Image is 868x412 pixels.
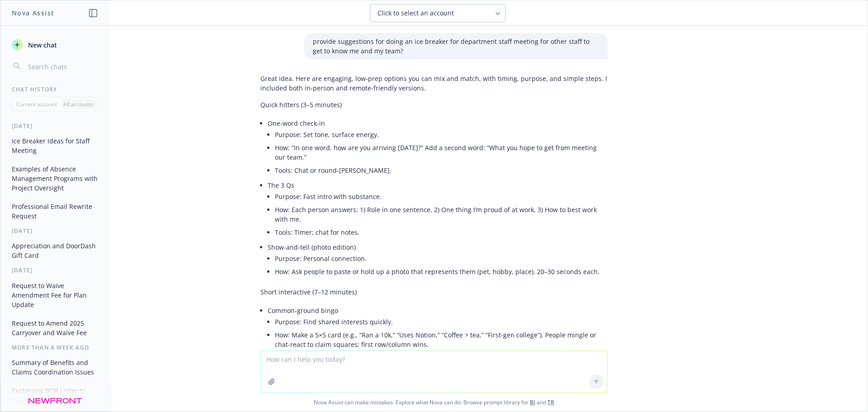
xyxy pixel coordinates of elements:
div: More than a week ago [1,344,109,351]
button: Explaining BOR Letter to Client [8,383,102,407]
button: Appreciation and DoorDash Gift Card [8,238,102,263]
li: Purpose: Fast intro with substance. [275,190,608,203]
div: Chat History [1,85,109,93]
h1: Nova Assist [12,8,54,18]
li: How: Each person answers: 1) Role in one sentence, 2) One thing I’m proud of at work, 3) How to b... [275,203,608,226]
p: Show-and-tell (photo edition) [268,242,608,252]
p: Quick hitters (3–5 minutes) [260,100,608,109]
p: One-word check‑in [268,118,608,128]
p: Common-ground bingo [268,306,608,315]
span: New chat [26,40,57,50]
a: TR [547,398,554,406]
li: How: Ask people to paste or hold up a photo that represents them (pet, hobby, place). 20–30 secon... [275,265,608,278]
button: Ice Breaker Ideas for Staff Meeting [8,133,102,158]
p: Short interactive (7–12 minutes) [260,287,608,297]
li: How: “In one word, how are you arriving [DATE]?” Add a second word: “What you hope to get from me... [275,141,608,164]
span: Nova Assist can make mistakes. Explore what Nova can do: Browse prompt library for and [4,393,864,412]
li: Purpose: Find shared interests quickly. [275,315,608,328]
button: Request to Waive Amendment Fee for Plan Update [8,278,102,312]
p: The 3 Qs [268,180,608,190]
input: Search chats [26,60,98,73]
p: Current account [16,100,57,108]
div: [DATE] [1,227,109,235]
li: Tools: Timer; chat for notes. [275,226,608,239]
button: Examples of Absence Management Programs with Project Oversight [8,161,102,195]
button: Professional Email Rewrite Request [8,199,102,223]
p: Great idea. Here are engaging, low‑prep options you can mix and match, with timing, purpose, and ... [260,74,608,93]
li: Purpose: Personal connection. [275,252,608,265]
p: provide suggestions for doing an ice breaker for department staff meeting for other staff to get ... [313,37,599,56]
span: Click to select an account [377,9,454,18]
li: Tools: Chat or round‑[PERSON_NAME]. [275,164,608,177]
div: [DATE] [1,122,109,130]
button: Summary of Benefits and Claims Coordination Issues [8,355,102,379]
li: How: Make a 5×5 card (e.g., “Ran a 10k,” “Uses Notion,” “Coffee > tea,” “First-gen college”). Peo... [275,328,608,351]
p: All accounts [63,100,94,108]
li: Purpose: Set tone, surface energy. [275,128,608,141]
button: Click to select an account [370,4,505,22]
a: BI [530,398,535,406]
button: Request to Amend 2025 Carryover and Waive Fee [8,316,102,340]
div: [DATE] [1,266,109,274]
button: New chat [8,37,102,53]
